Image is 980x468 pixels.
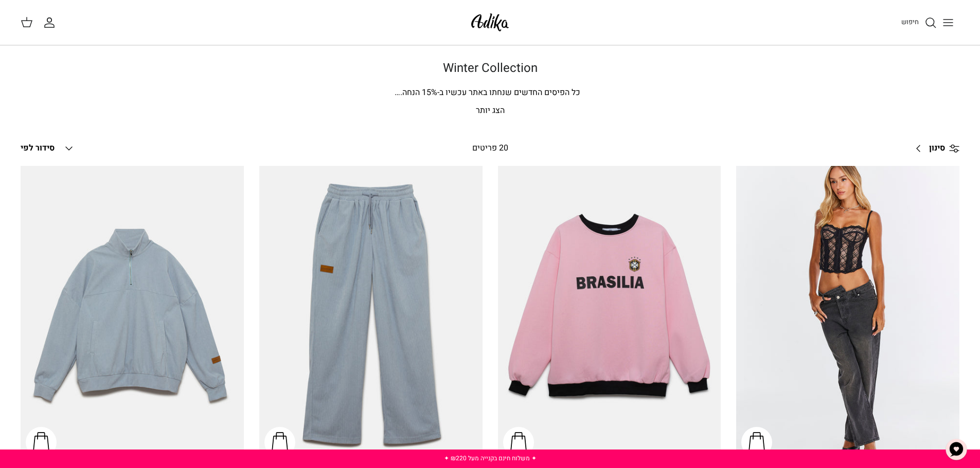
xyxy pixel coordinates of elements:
button: Toggle menu [937,11,959,34]
a: מכנסי טרנינג City strolls [259,166,483,463]
button: צ'אט [941,434,972,465]
a: ג׳ינס All Or Nothing קריס-קרוס | BOYFRIEND [736,166,959,463]
img: Adika IL [468,10,512,34]
a: ✦ משלוח חינם בקנייה מעל ₪220 ✦ [444,454,537,463]
a: סווטשירט Brazilian Kid [498,166,721,463]
p: הצג יותר [130,104,850,118]
button: סידור לפי [21,137,75,160]
span: כל הפיסים החדשים שנחתו באתר עכשיו ב- [437,86,580,99]
span: סידור לפי [21,142,55,154]
span: % הנחה. [395,86,437,99]
span: סינון [929,142,945,155]
h1: Winter Collection [130,61,850,76]
span: חיפוש [901,17,919,27]
a: חיפוש [901,16,937,29]
a: סווטשירט City Strolls אוברסייז [21,166,244,463]
span: 15 [422,86,431,99]
a: החשבון שלי [43,16,60,29]
a: סינון [908,136,959,161]
div: 20 פריטים [382,142,598,155]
